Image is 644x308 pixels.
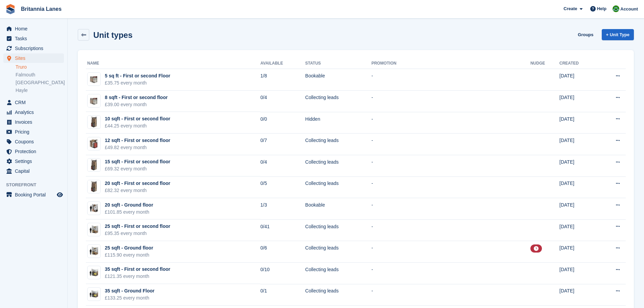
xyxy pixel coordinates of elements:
span: Analytics [15,108,55,117]
img: Locker%20Large%20-%20Plain.jpg [88,159,100,171]
td: - [372,284,530,306]
span: Account [620,6,638,13]
span: Tasks [15,34,55,43]
div: £35.75 every month [105,79,170,87]
img: 25-sqft-unit.jpg [88,246,100,256]
a: menu [3,98,64,107]
div: 5 sq ft - First or second Floor [105,72,170,79]
th: Status [305,58,372,69]
span: Subscriptions [15,44,55,53]
td: [DATE] [559,112,598,134]
a: Falmouth [16,72,64,78]
td: 0/5 [260,176,305,198]
a: Preview store [56,191,64,199]
div: £82.32 every month [105,187,170,194]
span: Protection [15,147,55,156]
td: - [372,241,530,263]
td: 1/8 [260,69,305,91]
div: £44.25 every month [105,122,170,129]
span: Settings [15,157,55,166]
td: 0/7 [260,134,305,155]
img: 35-sqft-unit.jpg [88,289,100,299]
span: Help [597,5,606,12]
div: 15 sqft - First or second floor [105,158,170,165]
td: [DATE] [559,219,598,241]
a: menu [3,137,64,146]
a: menu [3,157,64,166]
td: 0/4 [260,91,305,112]
div: £39.00 every month [105,101,168,108]
td: Collecting leads [305,176,372,198]
div: 25 sqft - First or second floor [105,223,170,230]
span: Coupons [15,137,55,146]
a: Truro [16,64,64,70]
td: 0/6 [260,241,305,263]
td: Collecting leads [305,219,372,241]
th: Promotion [372,58,530,69]
div: £69.32 every month [105,165,170,172]
td: - [372,263,530,284]
div: 12 sqft - First or second floor [105,137,170,144]
img: Locker%20Large%20-%20Plain.jpg [88,180,100,193]
td: [DATE] [559,198,598,220]
td: Bookable [305,69,372,91]
div: £133.25 every month [105,294,154,302]
span: Sites [15,53,55,63]
a: Groups [575,29,596,40]
td: 0/0 [260,112,305,134]
img: 25-sqft-unit.jpg [88,225,100,235]
div: 20 sqft - First or second floor [105,180,170,187]
a: Britannia Lanes [18,3,64,15]
img: Locker%20Small%20-%20Plain.jpg [88,94,100,107]
th: Nudge [530,58,559,69]
td: [DATE] [559,69,598,91]
td: Bookable [305,198,372,220]
td: - [372,91,530,112]
div: £101.85 every month [105,209,153,216]
td: [DATE] [559,134,598,155]
img: Matt Lane [613,5,619,12]
img: stora-icon-8386f47178a22dfd0bd8f6a31ec36ba5ce8667c1dd55bd0f319d3a0aa187defe.svg [5,4,16,14]
div: £49.82 every month [105,144,170,151]
a: menu [3,190,64,199]
td: 0/41 [260,219,305,241]
td: - [372,219,530,241]
a: menu [3,24,64,33]
div: 20 sqft - Ground floor [105,202,153,209]
div: 8 sqft - First or second floor [105,94,168,101]
a: [GEOGRAPHIC_DATA] [16,79,64,86]
a: + Unit Type [602,29,634,40]
a: menu [3,127,64,137]
span: Create [564,5,577,12]
a: menu [3,53,64,63]
td: 0/10 [260,263,305,284]
div: £95.35 every month [105,230,170,237]
td: - [372,198,530,220]
td: - [372,176,530,198]
th: Available [260,58,305,69]
span: CRM [15,98,55,107]
img: Locker%20Small%20-%20Plain.jpg [88,73,100,86]
td: - [372,112,530,134]
td: [DATE] [559,241,598,263]
td: Collecting leads [305,241,372,263]
td: - [372,69,530,91]
td: 1/3 [260,198,305,220]
span: Storefront [6,182,67,188]
td: Collecting leads [305,263,372,284]
td: Collecting leads [305,284,372,306]
td: 0/1 [260,284,305,306]
a: menu [3,44,64,53]
td: [DATE] [559,263,598,284]
span: Capital [15,166,55,176]
img: Locker%20Large%20-%20Plain.jpg [88,116,100,128]
a: menu [3,108,64,117]
a: menu [3,166,64,176]
td: [DATE] [559,91,598,112]
td: [DATE] [559,155,598,177]
a: menu [3,147,64,156]
td: Collecting leads [305,91,372,112]
div: 35 sqft - First or second floor [105,266,170,273]
td: - [372,134,530,155]
span: Pricing [15,127,55,137]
